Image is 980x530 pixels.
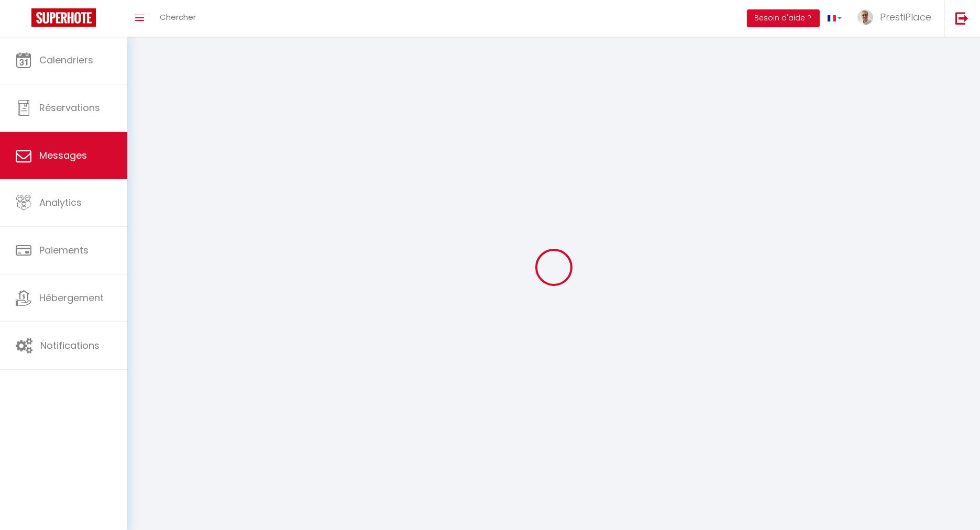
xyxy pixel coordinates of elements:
button: Besoin d'aide ? [747,9,820,27]
span: Paiements [39,244,89,257]
img: Super Booking [31,8,96,27]
span: Calendriers [39,53,93,67]
span: PrestiPlace [880,10,931,24]
span: Chercher [160,12,196,23]
span: Réservations [39,101,100,114]
img: ... [857,9,873,25]
img: logout [955,12,968,25]
span: Hébergement [39,291,104,304]
span: Notifications [40,339,100,352]
span: Messages [39,149,87,162]
span: Analytics [39,196,82,209]
button: Ouvrir le widget de chat LiveChat [8,4,40,36]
